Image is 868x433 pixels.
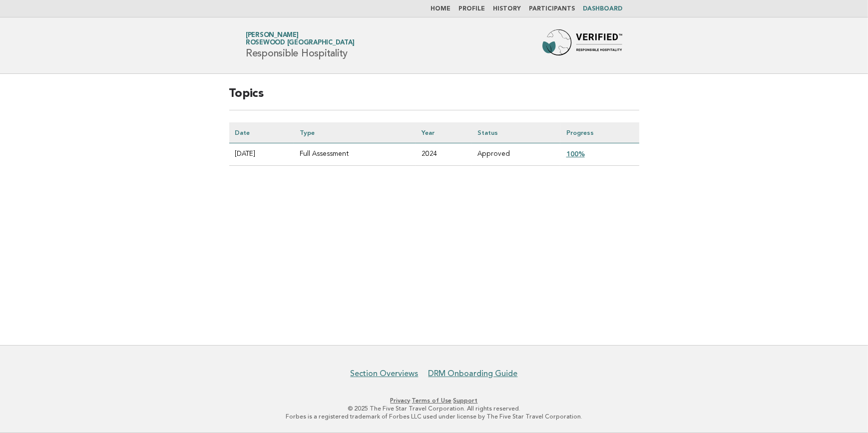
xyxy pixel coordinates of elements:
th: Status [471,122,560,143]
h2: Topics [229,86,639,110]
p: Forbes is a registered trademark of Forbes LLC used under license by The Five Star Travel Corpora... [128,413,740,421]
th: Type [294,122,416,143]
a: Privacy [391,397,411,404]
h1: Responsible Hospitality [246,32,355,58]
th: Date [229,122,294,143]
td: [DATE] [229,143,294,166]
a: Profile [458,6,485,12]
a: Dashboard [583,6,622,12]
a: [PERSON_NAME]Rosewood [GEOGRAPHIC_DATA] [246,32,355,46]
a: Terms of Use [412,397,452,404]
a: History [493,6,521,12]
a: Support [453,397,478,404]
span: Rosewood [GEOGRAPHIC_DATA] [246,40,355,46]
td: Full Assessment [294,143,416,166]
th: Year [416,122,471,143]
th: Progress [560,122,639,143]
img: Forbes Travel Guide [542,29,622,61]
a: 100% [566,150,585,158]
td: Approved [471,143,560,166]
a: Section Overviews [351,369,419,379]
p: · · [128,397,740,405]
p: © 2025 The Five Star Travel Corporation. All rights reserved. [128,405,740,413]
a: Participants [529,6,575,12]
a: DRM Onboarding Guide [429,369,518,379]
a: Home [431,6,450,12]
td: 2024 [416,143,471,166]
